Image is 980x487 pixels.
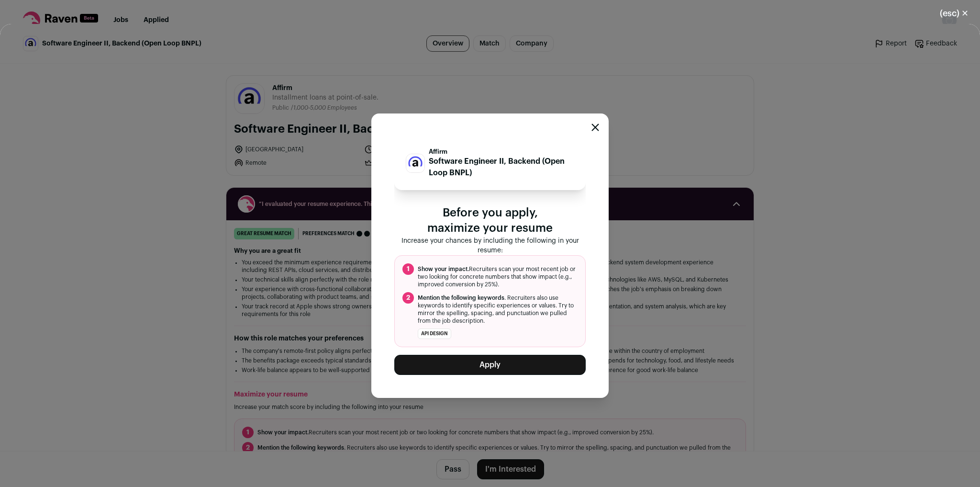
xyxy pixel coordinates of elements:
[418,295,504,301] span: Mention the following keywords
[402,263,414,275] span: 1
[418,266,469,272] span: Show your impact.
[429,156,574,179] p: Software Engineer II, Backend (Open Loop BNPL)
[402,292,414,304] span: 2
[429,148,574,156] p: Affirm
[591,124,599,131] button: Close modal
[418,265,578,288] span: Recruiters scan your most recent job or two looking for concrete numbers that show impact (e.g., ...
[418,294,578,325] span: . Recruiters also use keywords to identify specific experiences or values. Try to mirror the spel...
[394,205,586,236] p: Before you apply, maximize your resume
[394,236,586,255] p: Increase your chances by including the following in your resume:
[928,3,980,24] button: Close modal
[394,355,586,375] button: Apply
[406,154,424,172] img: b8aebdd1f910e78187220eb90cc21d50074b3a99d53b240b52f0c4a299e1e609.jpg
[418,328,451,339] li: API design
